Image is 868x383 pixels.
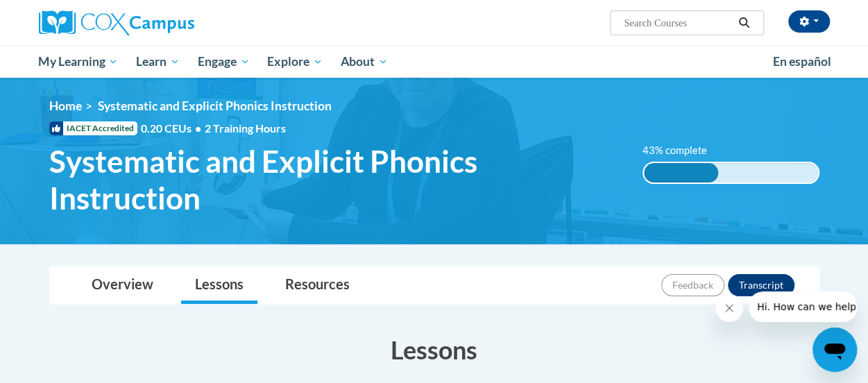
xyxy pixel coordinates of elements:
[258,46,332,78] a: Explore
[271,267,364,304] a: Resources
[622,15,733,31] input: Search Courses
[49,121,137,135] span: IACET Accredited
[728,274,794,296] button: Transcript
[30,46,128,78] a: My Learning
[127,46,189,78] a: Learn
[733,15,754,31] button: Search
[181,267,257,304] a: Lessons
[661,274,724,296] button: Feedback
[189,46,259,78] a: Engage
[332,46,397,78] a: About
[195,121,201,135] span: •
[788,10,830,33] button: Account Settings
[205,121,286,135] span: 2 Training Hours
[49,99,82,113] a: Home
[38,53,118,70] span: My Learning
[198,53,250,70] span: Engage
[341,53,388,70] span: About
[764,47,840,76] a: En español
[39,10,194,35] img: Cox Campus
[39,10,289,35] a: Cox Campus
[643,143,722,158] label: 43% complete
[267,53,323,70] span: Explore
[8,10,112,21] span: Hi. How can we help?
[49,332,819,367] h3: Lessons
[141,121,205,136] span: 0.20 CEUs
[812,327,857,372] iframe: Button to launch messaging window
[749,291,857,322] iframe: Message from company
[136,53,180,70] span: Learn
[28,46,840,78] div: Main menu
[715,294,743,322] iframe: Close message
[98,99,332,113] span: Systematic and Explicit Phonics Instruction
[49,143,622,216] span: Systematic and Explicit Phonics Instruction
[78,267,167,304] a: Overview
[773,54,831,69] span: En español
[644,163,719,182] div: 43% complete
